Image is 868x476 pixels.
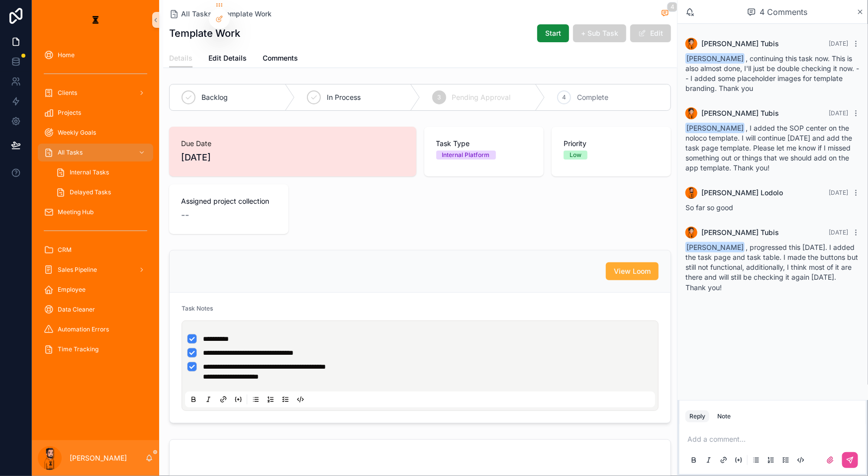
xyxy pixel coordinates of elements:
a: Automation Errors [38,320,153,338]
a: Internal Tasks [50,163,153,181]
button: Note [713,410,735,422]
div: Low [570,151,581,159]
a: All Tasks [169,9,212,19]
a: Template Work [222,9,272,19]
span: Task Type [436,139,532,149]
div: , progressed this [DATE]. I added the task page and task table. I made the buttons but still not ... [685,242,860,293]
span: Projects [58,109,81,117]
span: In Process [327,92,361,102]
span: [PERSON_NAME] Tubis [701,39,779,49]
button: Reply [685,410,709,422]
a: Projects [38,104,153,122]
span: [DATE] [829,109,848,117]
a: Meeting Hub [38,203,153,221]
span: -- [181,208,189,222]
span: Pending Approval [452,92,511,102]
span: , I added the SOP center on the noloco template. I will continue [DATE] and add the task page tem... [685,124,852,172]
a: Delayed Tasks [50,183,153,201]
span: [PERSON_NAME] [685,123,745,133]
button: Start [537,24,569,42]
span: Sales Pipeline [58,266,97,274]
div: Internal Platform [442,151,490,159]
a: Data Cleaner [38,301,153,318]
span: [PERSON_NAME] Tubis [701,108,779,118]
span: So far so good [685,203,733,212]
a: Comments [263,49,298,69]
span: Due Date [181,139,404,149]
span: Meeting Hub [58,208,94,216]
a: Employee [38,281,153,299]
span: Backlog [201,92,228,102]
button: View Loom [606,262,659,280]
span: Data Cleaner [58,306,95,314]
span: Weekly Goals [58,129,96,137]
span: Edit Details [208,53,247,63]
img: App logo [88,12,103,28]
button: Edit [630,24,671,42]
span: Clients [58,89,77,97]
span: Task Notes [182,305,213,312]
a: Edit Details [208,49,247,69]
span: Comments [263,53,298,63]
span: Start [545,28,561,38]
span: Delayed Tasks [70,188,111,196]
a: Sales Pipeline [38,261,153,279]
span: All Tasks [58,149,83,157]
span: 3 [437,93,441,101]
span: Details [169,53,193,63]
span: [DATE] [829,189,848,196]
div: Note [717,412,731,420]
span: [DATE] [829,229,848,236]
a: Clients [38,84,153,102]
span: , continuing this task now. This is also almost done, I'll just be double checking it now. -- I a... [685,54,859,92]
span: Priority [564,139,659,149]
span: 4 [562,93,566,101]
span: [PERSON_NAME] Lodolo [701,188,783,198]
span: Automation Errors [58,325,109,333]
a: Details [169,49,193,68]
span: [PERSON_NAME] Tubis [701,228,779,238]
span: [PERSON_NAME] [685,53,745,64]
a: CRM [38,241,153,259]
span: Employee [58,286,86,294]
span: [DATE] [181,151,404,164]
span: 4 Comments [760,6,808,18]
span: CRM [58,246,72,254]
span: 4 [667,2,678,12]
a: Home [38,46,153,64]
h1: Template Work [169,26,240,40]
span: Internal Tasks [70,168,109,176]
p: Thank you! [685,282,860,293]
span: View Loom [614,266,651,276]
a: Weekly Goals [38,124,153,142]
button: 4 [659,8,671,20]
p: [PERSON_NAME] [70,453,127,463]
span: Home [58,51,75,59]
span: [DATE] [829,40,848,47]
span: Complete [577,92,608,102]
div: scrollable content [32,40,159,370]
span: Assigned project collection [181,196,277,206]
span: + Sub Task [581,28,618,38]
a: All Tasks [38,144,153,161]
span: [PERSON_NAME] [685,242,745,252]
button: + Sub Task [573,24,626,42]
span: All Tasks [181,9,212,19]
